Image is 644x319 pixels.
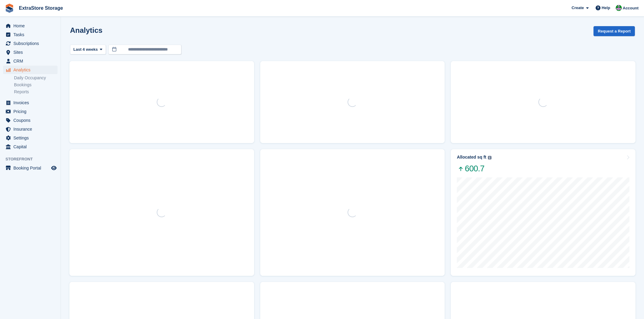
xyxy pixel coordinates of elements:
span: Analytics [13,66,50,74]
span: Tasks [13,30,50,39]
span: Subscriptions [13,39,50,48]
img: Grant Daniel [616,5,622,11]
span: Account [623,5,639,11]
span: Storefront [5,156,61,162]
span: Create [572,5,584,11]
button: Last 4 weeks [70,45,106,55]
a: menu [3,48,58,57]
a: menu [3,22,58,30]
a: Bookings [14,82,58,88]
span: Last 4 weeks [73,46,98,53]
a: Daily Occupancy [14,75,58,81]
a: Preview store [50,164,58,172]
div: Allocated sq ft [457,155,486,160]
span: Home [13,22,50,30]
img: stora-icon-8386f47178a22dfd0bd8f6a31ec36ba5ce8667c1dd55bd0f319d3a0aa187defe.svg [5,4,14,13]
span: Pricing [13,107,50,116]
span: Coupons [13,116,50,125]
a: menu [3,164,58,172]
span: Insurance [13,125,50,133]
a: menu [3,30,58,39]
img: icon-info-grey-7440780725fd019a000dd9b08b2336e03edf1995a4989e88bcd33f0948082b44.svg [488,156,492,159]
span: 600.7 [457,163,491,174]
a: menu [3,116,58,125]
span: Booking Portal [13,164,50,172]
span: Capital [13,142,50,151]
span: CRM [13,57,50,65]
a: Reports [14,89,58,95]
a: menu [3,142,58,151]
a: menu [3,57,58,65]
a: menu [3,125,58,133]
a: ExtraStore Storage [16,3,65,13]
a: menu [3,107,58,116]
a: menu [3,134,58,142]
span: Invoices [13,98,50,107]
a: menu [3,66,58,74]
h2: Analytics [70,26,103,34]
span: Sites [13,48,50,57]
a: menu [3,39,58,48]
span: Help [602,5,610,11]
span: Settings [13,134,50,142]
button: Request a Report [593,26,635,36]
a: menu [3,98,58,107]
